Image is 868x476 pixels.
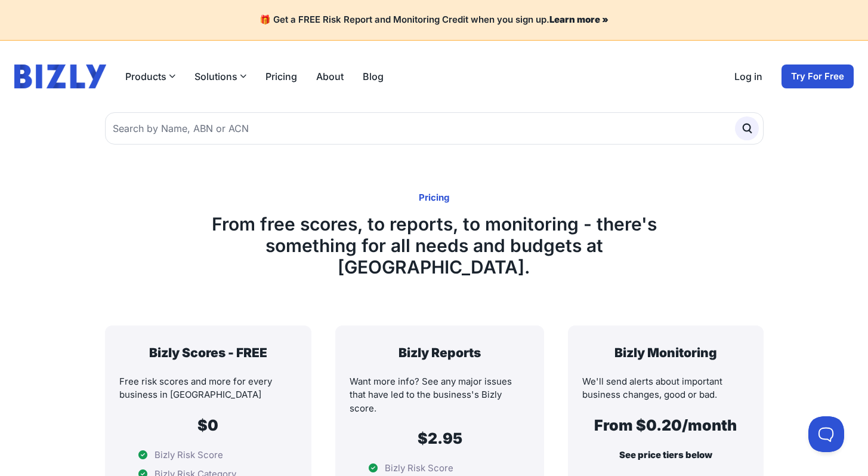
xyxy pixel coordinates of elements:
h3: Bizly Monitoring [582,345,749,361]
p: We'll send alerts about important business changes, good or bad. [582,375,749,402]
h2: $2.95 [350,429,530,447]
input: Search by Name, ABN or ACN [105,112,764,145]
p: Free risk scores and more for every business in [GEOGRAPHIC_DATA] [119,375,298,402]
li: Bizly Risk Score [119,449,298,462]
a: Log in [734,69,762,84]
p: See price tiers below [582,449,749,462]
h2: $0 [119,416,298,434]
a: About [316,69,344,84]
h1: From free scores, to reports, to monitoring - there's something for all needs and budgets at [GEO... [167,213,702,278]
h4: 🎁 Get a FREE Risk Report and Monitoring Credit when you sign up. [14,14,854,26]
h2: From $0.20/month [582,416,749,434]
button: Solutions [194,69,246,84]
p: Want more info? See any major issues that have led to the business's Bizly score. [350,375,530,416]
iframe: Toggle Customer Support [808,416,844,452]
button: Products [125,69,175,84]
li: Bizly Risk Score [350,462,530,475]
a: Blog [363,69,384,84]
a: Try For Free [781,65,854,88]
h3: Bizly Reports [350,345,530,361]
a: Pricing [265,69,297,84]
h3: Bizly Scores - FREE [119,345,298,361]
a: Learn more » [549,14,608,25]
